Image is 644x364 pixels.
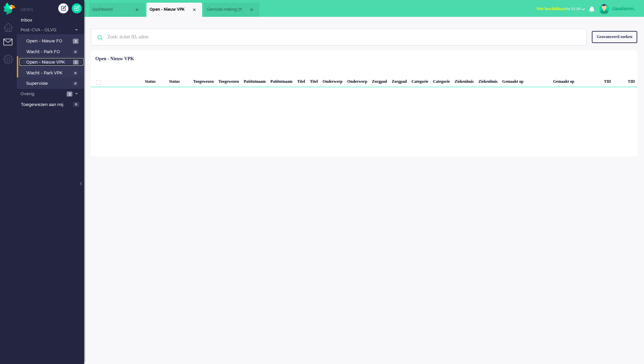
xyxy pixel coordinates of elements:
[73,39,78,44] span: 3
[26,80,71,87] span: Supervisie
[268,74,295,87] div: Patiëntnaam
[72,3,82,13] a: Quick Ticket
[389,74,409,87] div: Zorgpad
[167,74,191,87] div: Status
[3,23,19,38] li: Dashboard menu
[204,3,259,17] li: 12325
[20,79,84,87] a: Supervisie 0
[369,74,389,87] div: Zorgpad
[26,59,71,66] span: Open - Nieuw VPK
[150,7,192,12] span: Open - Nieuw VPK
[147,3,202,17] li: View
[533,2,589,17] li: Niet beschikbaarfor 01:06
[20,69,84,76] a: Wacht - Park VPK 0
[592,31,637,43] div: Geavanceerd zoeken
[26,70,71,76] span: Wacht - Park VPK
[431,74,452,87] div: Categorie
[192,7,197,12] div: Close tab
[602,74,625,87] div: TID
[249,7,254,12] div: Close tab
[598,4,637,14] a: claudiammsc
[533,4,589,14] button: Niet beschikbaarfor 01:06
[20,16,84,24] a: Inbox
[191,74,216,87] div: Toegewezen
[134,7,140,12] div: Close tab
[476,74,500,87] div: Ziekenhuis
[20,37,84,44] a: Open - Nieuw FO 3
[320,74,345,87] div: Onderwerp
[72,81,78,86] span: 0
[26,49,71,55] span: Wacht - Park FO
[26,38,71,44] span: Open - Nieuw FO
[3,4,15,9] a: Omnidesk
[625,74,637,87] div: TID
[308,74,320,87] div: Titel
[20,27,72,33] span: Post-CVA - OLVG
[20,101,84,108] a: Toegewezen aan mij 0
[612,5,637,12] div: claudiammsc
[452,74,476,87] div: Ziekenhuis
[500,74,551,87] div: Gemaakt op
[102,29,577,45] input: Zoek: ticket ID, adres
[142,74,167,87] div: Status
[537,6,581,11] span: for 01:06
[3,3,15,14] img: flow_omnibird.svg
[67,92,72,97] span: 3
[89,3,145,17] li: Dashboard
[21,17,84,24] span: Inbox
[20,7,84,12] li: Views
[58,3,68,13] div: Creëer ticket
[73,102,79,107] span: 0
[72,71,78,76] span: 0
[599,4,609,14] img: avatar
[20,48,84,55] a: Wacht - Park FO 0
[92,7,134,12] span: dashboard
[537,6,566,11] span: Niet beschikbaar
[95,56,134,62] div: Open - Nieuw VPK
[345,74,369,87] div: Onderwerp
[72,49,78,54] span: 0
[3,54,19,70] li: Admin menu
[241,74,268,87] div: Patiëntnaam
[91,29,109,46] img: ic-search-icon.svg
[551,74,602,87] div: Gemaakt op
[295,74,308,87] div: Titel
[216,74,241,87] div: Toegewezen
[20,58,84,66] a: Open - Nieuw VPK 1
[73,60,78,65] span: 1
[409,74,431,87] div: Categorie
[3,39,19,54] li: Tickets menu
[21,102,71,108] span: Toegewezen aan mij
[20,91,65,97] span: Overig
[207,7,249,12] span: Gemiste meting (7)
